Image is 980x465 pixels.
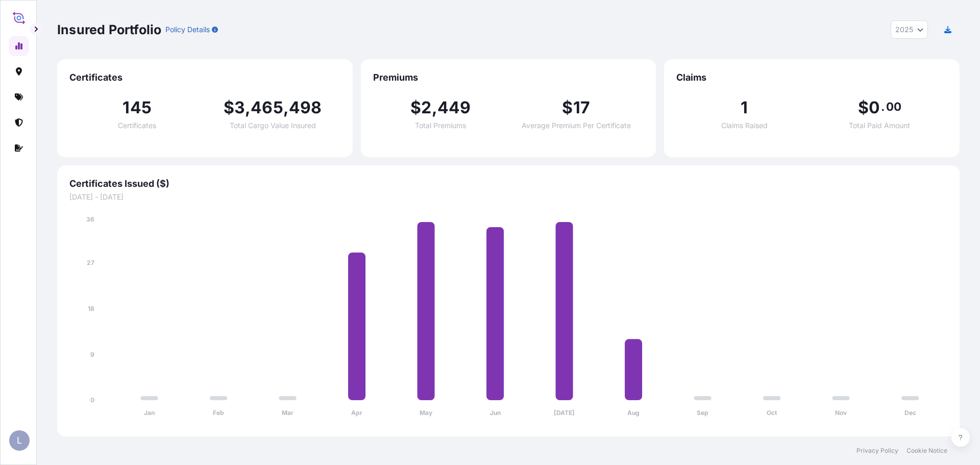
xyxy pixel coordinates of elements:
span: 2 [421,100,431,116]
tspan: Jun [490,409,501,417]
span: , [432,100,437,116]
span: [DATE] - [DATE] [69,192,947,202]
span: Total Premiums [415,122,466,129]
tspan: Oct [767,409,777,417]
span: Certificates [118,122,156,129]
tspan: 18 [88,305,94,312]
tspan: Feb [213,409,224,417]
tspan: 27 [87,259,94,266]
tspan: Nov [835,409,847,417]
a: Cookie Notice [906,447,947,455]
span: 465 [251,100,283,116]
span: Premiums [373,71,644,84]
p: Insured Portfolio [57,21,161,38]
tspan: Dec [904,409,916,417]
tspan: 36 [86,215,94,223]
span: Total Cargo Value Insured [230,122,316,129]
tspan: [DATE] [554,409,575,417]
span: L [17,435,22,446]
tspan: Sep [697,409,708,417]
span: 3 [234,100,245,116]
span: Average Premium Per Certificate [522,122,631,129]
tspan: Mar [282,409,293,417]
button: Year Selector [891,20,928,39]
span: 0 [869,100,880,116]
span: $ [562,100,573,116]
span: Total Paid Amount [849,122,910,129]
span: 449 [437,100,471,116]
a: Privacy Policy [856,447,898,455]
tspan: May [420,409,433,417]
span: Claims [676,71,947,84]
p: Policy Details [165,25,210,35]
span: 2025 [895,25,913,35]
span: $ [410,100,421,116]
span: Certificates Issued ($) [69,178,947,190]
tspan: Aug [627,409,640,417]
tspan: 0 [90,396,94,404]
span: 1 [741,100,748,116]
tspan: Apr [351,409,362,417]
span: . [881,103,885,111]
span: $ [224,100,234,116]
span: 498 [289,100,322,116]
tspan: 9 [90,351,94,358]
span: 00 [886,103,901,111]
span: , [245,100,251,116]
span: Claims Raised [721,122,768,129]
span: $ [858,100,869,116]
tspan: Jan [144,409,155,417]
span: 145 [122,100,152,116]
span: Certificates [69,71,340,84]
span: , [283,100,289,116]
span: 17 [573,100,590,116]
